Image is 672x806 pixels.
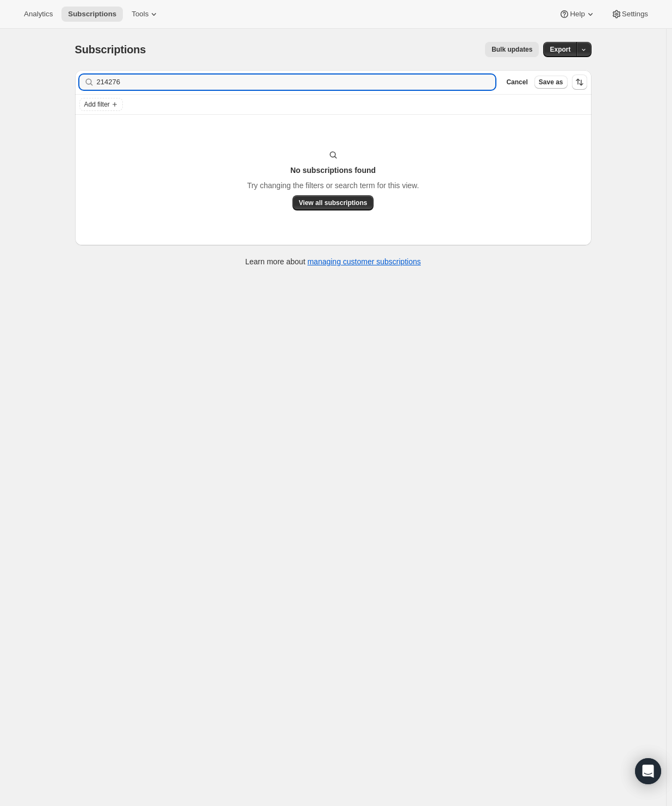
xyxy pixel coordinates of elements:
[622,10,648,18] span: Settings
[132,10,148,18] span: Tools
[245,256,421,267] p: Learn more about
[635,758,661,784] div: Open Intercom Messenger
[570,10,584,18] span: Help
[24,10,53,18] span: Analytics
[605,7,655,22] button: Settings
[552,7,602,22] button: Help
[61,7,123,22] button: Subscriptions
[539,78,563,86] span: Save as
[502,76,532,89] button: Cancel
[485,42,539,57] button: Bulk updates
[247,180,419,191] p: Try changing the filters or search term for this view.
[79,98,123,111] button: Add filter
[543,42,577,57] button: Export
[290,165,376,176] h3: No subscriptions found
[506,78,527,86] span: Cancel
[307,257,421,266] a: managing customer subscriptions
[97,75,496,90] input: Filter subscribers
[534,76,568,89] button: Save as
[299,199,368,207] span: View all subscriptions
[491,45,532,54] span: Bulk updates
[125,7,166,22] button: Tools
[550,45,570,54] span: Export
[293,195,374,210] button: View all subscriptions
[68,10,116,18] span: Subscriptions
[84,100,110,109] span: Add filter
[17,7,59,22] button: Analytics
[75,44,146,55] span: Subscriptions
[572,75,587,90] button: Sort the results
